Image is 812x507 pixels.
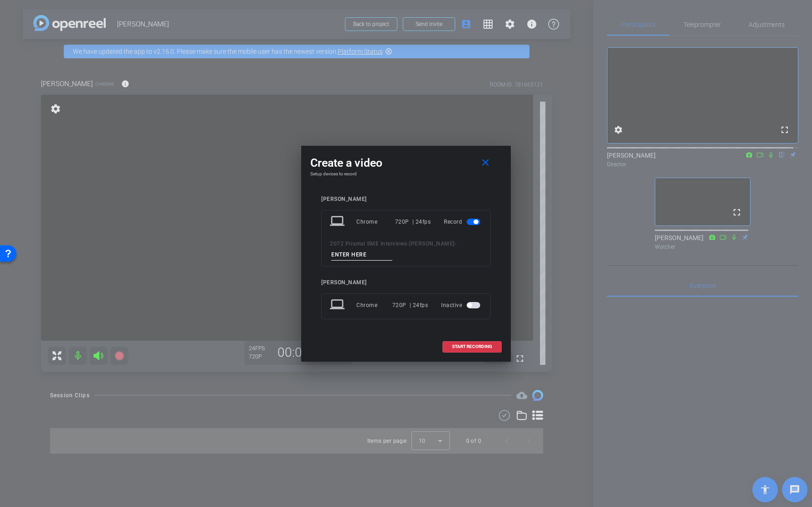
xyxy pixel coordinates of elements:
div: Chrome [356,297,392,313]
span: START RECORDING [452,344,492,349]
input: ENTER HERE [331,249,392,261]
div: 720P | 24fps [392,297,428,313]
mat-icon: close [480,157,491,169]
span: - [455,241,457,247]
div: Record [444,214,482,230]
div: [PERSON_NAME] [321,196,491,203]
span: - [407,241,410,247]
div: Create a video [310,155,502,171]
span: 2072 Piramal SME Interviews [330,241,407,247]
h4: Setup devices to record [310,171,502,177]
mat-icon: laptop [330,214,346,230]
div: Inactive [441,297,482,313]
div: [PERSON_NAME] [321,279,491,286]
mat-icon: laptop [330,297,346,313]
span: [PERSON_NAME] [409,241,455,247]
div: Chrome [356,214,395,230]
button: START RECORDING [442,341,502,353]
div: 720P | 24fps [395,214,431,230]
